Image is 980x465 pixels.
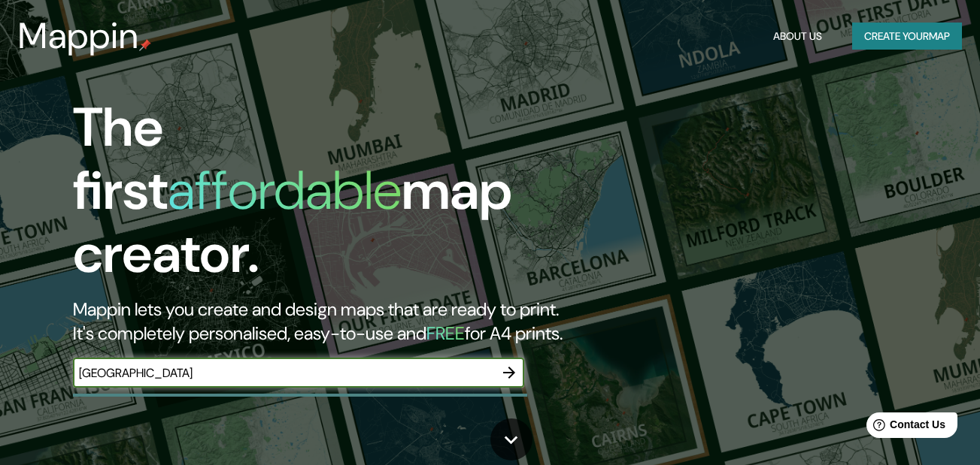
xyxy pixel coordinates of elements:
h2: Mappin lets you create and design maps that are ready to print. It's completely personalised, eas... [73,297,563,346]
button: Create yourmap [852,23,962,50]
img: mappin-pin [139,39,151,51]
h5: FREE [426,322,465,345]
h3: Mappin [18,15,139,57]
h1: The first map creator. [73,96,563,297]
h1: affordable [168,156,402,225]
iframe: Help widget launcher [846,406,963,448]
input: Choose your favourite place [73,364,494,382]
button: About Us [767,23,828,50]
